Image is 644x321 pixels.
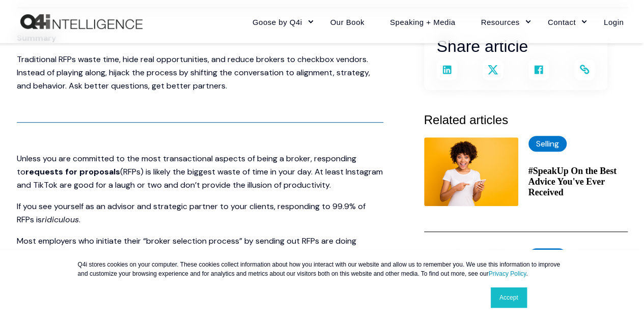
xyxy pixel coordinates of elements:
[20,14,143,30] a: Back to Home
[528,136,567,152] label: Selling
[78,260,567,278] p: Q4i stores cookies on your computer. These cookies collect information about how you interact wit...
[528,166,628,198] a: #SpeakUp On the Best Advice You've Ever Received
[42,214,79,225] span: ridiculous
[491,287,527,308] a: Accept
[20,14,143,30] img: Q4intelligence, LLC logo
[17,166,383,190] span: (RFPs) is likely the biggest waste of time in your day. At least Instagram and TikTok are good fo...
[17,153,356,177] span: Unless you are committed to the most transactional aspects of being a broker, responding to
[17,53,383,93] p: Traditional RFPs waste time, hide real opportunities, and reduce brokers to checkbox vendors. Ins...
[25,166,120,177] span: requests for proposals
[17,236,359,273] span: Most employers who initiate their “broker selection process” by sending out RFPs are doing nothin...
[437,34,595,60] h3: Share article
[528,248,567,264] label: Selling
[17,201,366,225] span: If you see yourself as an advisor and strategic partner to your clients, responding to 99.9% of R...
[424,110,628,130] h3: Related articles
[79,214,80,225] span: .
[488,270,526,277] a: Privacy Policy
